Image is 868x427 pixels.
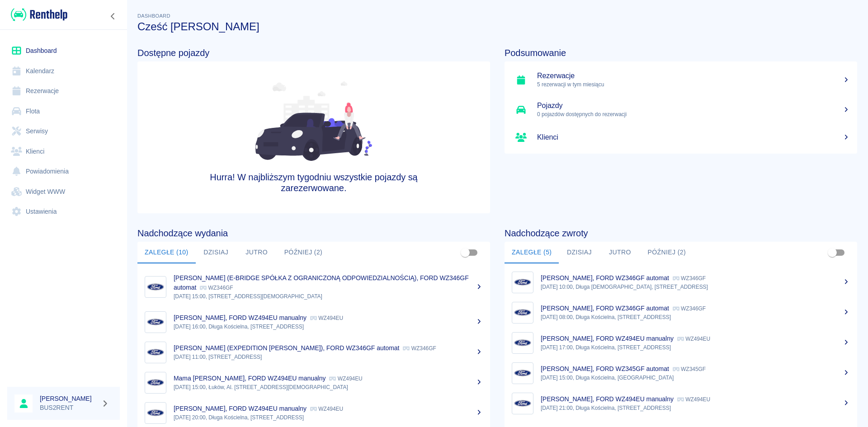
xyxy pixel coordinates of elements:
button: Dzisiaj [559,242,599,263]
img: Image [514,395,531,412]
p: [PERSON_NAME], FORD WZ494EU manualny [541,395,674,403]
a: Rezerwacje5 rezerwacji w tym miesiącu [505,65,857,95]
img: Image [147,344,164,361]
a: Dashboard [7,41,120,61]
button: Później (2) [277,242,330,263]
a: Powiadomienia [7,161,120,182]
button: Zaległe (5) [505,242,559,263]
p: [PERSON_NAME], FORD WZ346GF automat [541,305,669,312]
h6: [PERSON_NAME] [40,394,98,403]
a: Rezerwacje [7,81,120,101]
p: [DATE] 15:00, Długa Kościelna, [GEOGRAPHIC_DATA] [541,374,850,382]
a: Pojazdy0 pojazdów dostępnych do rezerwacji [505,95,857,125]
img: Image [147,374,164,391]
a: Image[PERSON_NAME], FORD WZ494EU manualny WZ494EU[DATE] 21:00, Długa Kościelna, [STREET_ADDRESS] [505,388,857,418]
p: [DATE] 16:00, Długa Kościelna, [STREET_ADDRESS] [174,323,483,331]
h4: Hurra! W najbliższym tygodniu wszystkie pojazdy są zarezerwowane. [208,172,420,193]
img: Image [514,274,531,291]
p: WZ494EU [310,406,343,412]
a: Renthelp logo [7,7,67,22]
span: Dashboard [137,13,170,19]
p: WZ346GF [673,275,706,282]
button: Później (2) [640,242,693,263]
img: Image [514,304,531,321]
img: Renthelp logo [11,7,67,22]
p: BUS2RENT [40,403,98,413]
a: Image[PERSON_NAME], FORD WZ346GF automat WZ346GF[DATE] 08:00, Długa Kościelna, [STREET_ADDRESS] [505,297,857,328]
h3: Cześć [PERSON_NAME] [137,20,857,33]
p: WZ345GF [673,366,706,372]
p: [PERSON_NAME], FORD WZ494EU manualny [174,314,307,321]
h5: Klienci [537,133,850,142]
button: Jutro [236,242,277,263]
p: WZ494EU [677,336,710,342]
p: [DATE] 17:00, Długa Kościelna, [STREET_ADDRESS] [541,343,850,352]
p: [PERSON_NAME], FORD WZ345GF automat [541,365,669,372]
p: [PERSON_NAME], FORD WZ494EU manualny [174,405,307,412]
p: [DATE] 15:00, [STREET_ADDRESS][DEMOGRAPHIC_DATA] [174,292,483,300]
p: [PERSON_NAME] (EXPEDITION [PERSON_NAME]), FORD WZ346GF automat [174,344,399,352]
img: Image [147,404,164,422]
h4: Dostępne pojazdy [137,47,490,58]
p: WZ494EU [310,315,343,321]
a: Flota [7,101,120,122]
p: [DATE] 20:00, Długa Kościelna, [STREET_ADDRESS] [174,413,483,422]
a: Klienci [505,125,857,150]
p: [PERSON_NAME], FORD WZ346GF automat [541,274,669,282]
h4: Podsumowanie [505,47,857,58]
a: Serwisy [7,121,120,141]
p: WZ494EU [677,396,710,403]
p: WZ346GF [403,345,436,352]
button: Jutro [599,242,640,263]
a: Klienci [7,141,120,162]
p: 0 pojazdów dostępnych do rezerwacji [537,110,850,118]
a: Image[PERSON_NAME], FORD WZ494EU manualny WZ494EU[DATE] 17:00, Długa Kościelna, [STREET_ADDRESS] [505,328,857,358]
p: [DATE] 10:00, Długa [DEMOGRAPHIC_DATA], [STREET_ADDRESS] [541,283,850,291]
a: Ustawienia [7,202,120,222]
p: [PERSON_NAME], FORD WZ494EU manualny [541,335,674,342]
p: Mama [PERSON_NAME], FORD WZ494EU manualny [174,375,325,382]
p: [DATE] 21:00, Długa Kościelna, [STREET_ADDRESS] [541,404,850,412]
a: Widget WWW [7,182,120,202]
button: Zwiń nawigację [106,10,120,22]
a: ImageMama [PERSON_NAME], FORD WZ494EU manualny WZ494EU[DATE] 15:00, Łuków, Al. [STREET_ADDRESS][D... [137,367,490,398]
p: WZ346GF [673,305,706,312]
img: Image [514,365,531,382]
a: Image[PERSON_NAME] (E-BRIDGE SPÓŁKA Z OGRANICZONĄ ODPOWIEDZIALNOŚCIĄ), FORD WZ346GF automat WZ346... [137,267,490,307]
p: [DATE] 08:00, Długa Kościelna, [STREET_ADDRESS] [541,313,850,321]
p: [PERSON_NAME] (E-BRIDGE SPÓŁKA Z OGRANICZONĄ ODPOWIEDZIALNOŚCIĄ), FORD WZ346GF automat [174,274,469,291]
a: Image[PERSON_NAME], FORD WZ346GF automat WZ346GF[DATE] 10:00, Długa [DEMOGRAPHIC_DATA], [STREET_A... [505,267,857,297]
p: [DATE] 11:00, [STREET_ADDRESS] [174,353,483,361]
h5: Rezerwacje [537,71,850,80]
p: WZ346GF [200,285,233,291]
button: Zaległe (10) [137,242,196,263]
h4: Nadchodzące wydania [137,228,490,239]
img: Image [514,334,531,352]
a: Kalendarz [7,61,120,81]
button: Dzisiaj [196,242,236,263]
p: 5 rezerwacji w tym miesiącu [537,80,850,89]
p: WZ494EU [329,375,362,382]
a: Image[PERSON_NAME] (EXPEDITION [PERSON_NAME]), FORD WZ346GF automat WZ346GF[DATE] 11:00, [STREET_... [137,337,490,367]
h5: Pojazdy [537,101,850,110]
p: [DATE] 15:00, Łuków, Al. [STREET_ADDRESS][DEMOGRAPHIC_DATA] [174,383,483,391]
a: Image[PERSON_NAME], FORD WZ345GF automat WZ345GF[DATE] 15:00, Długa Kościelna, [GEOGRAPHIC_DATA] [505,358,857,388]
span: Pokaż przypisane tylko do mnie [457,244,474,261]
h4: Nadchodzące zwroty [505,228,857,239]
a: Image[PERSON_NAME], FORD WZ494EU manualny WZ494EU[DATE] 16:00, Długa Kościelna, [STREET_ADDRESS] [137,307,490,337]
img: Fleet [255,81,372,161]
span: Pokaż przypisane tylko do mnie [824,244,841,261]
img: Image [147,314,164,331]
img: Image [147,278,164,296]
